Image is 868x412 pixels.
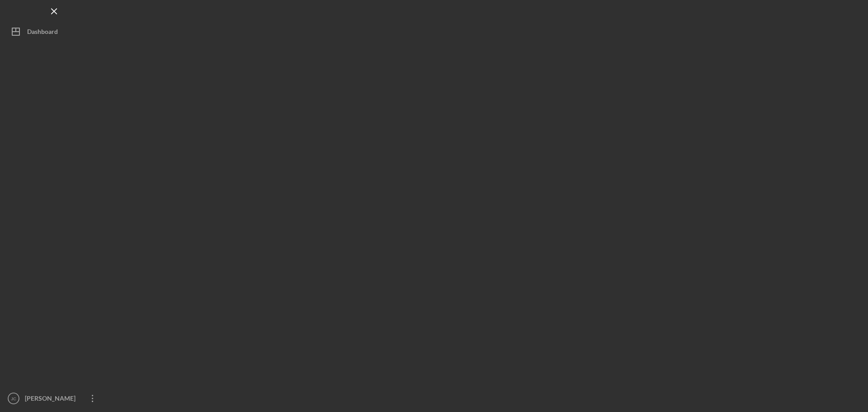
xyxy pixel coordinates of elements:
[27,23,58,43] div: Dashboard
[11,396,16,401] text: JC
[5,23,104,41] button: Dashboard
[23,389,81,410] div: [PERSON_NAME]
[5,389,104,407] button: JC[PERSON_NAME]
